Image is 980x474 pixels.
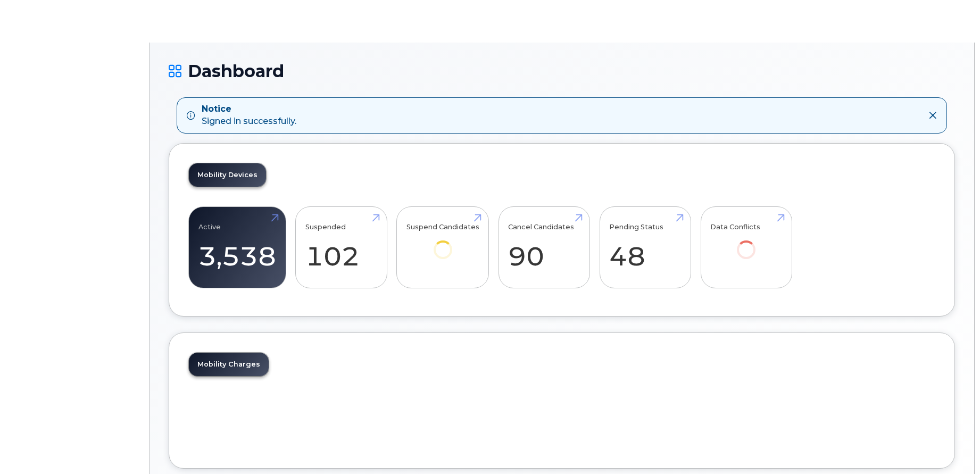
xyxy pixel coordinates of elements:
[305,212,377,282] a: Suspended 102
[169,62,955,80] h1: Dashboard
[202,103,296,115] strong: Notice
[609,212,681,282] a: Pending Status 48
[710,212,782,273] a: Data Conflicts
[198,212,276,282] a: Active 3,538
[189,163,266,187] a: Mobility Devices
[202,103,296,128] div: Signed in successfully.
[508,212,580,282] a: Cancel Candidates 90
[406,212,479,273] a: Suspend Candidates
[189,353,269,376] a: Mobility Charges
